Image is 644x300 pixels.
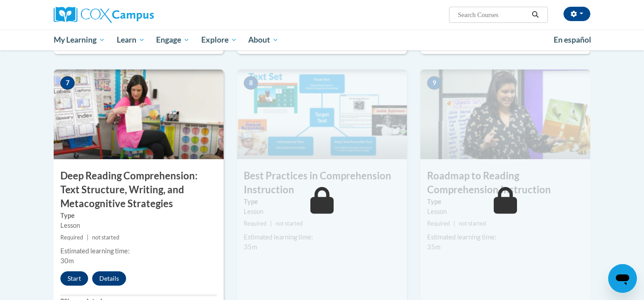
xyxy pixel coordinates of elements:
label: Type [427,197,584,207]
a: En español [548,30,597,49]
a: About [243,30,285,50]
img: Course Image [420,70,590,159]
span: 30m [60,257,74,265]
span: Explore [201,35,237,45]
button: Account Settings [563,7,590,21]
a: Explore [195,30,243,50]
span: 8 [244,76,258,90]
label: Type [244,197,400,207]
span: | [453,220,455,227]
a: Cox Campus [54,7,224,23]
span: not started [275,220,303,227]
span: | [87,234,89,241]
a: Learn [111,30,151,50]
span: not started [459,220,486,227]
span: Engage [156,35,190,45]
iframe: Button to launch messaging window [608,264,637,293]
h3: Deep Reading Comprehension: Text Structure, Writing, and Metacognitive Strategies [54,169,224,210]
img: Cox Campus [54,7,154,23]
span: not started [92,234,119,241]
span: 35m [427,243,441,251]
button: Start [60,271,88,286]
a: Engage [150,30,195,50]
span: My Learning [54,35,105,45]
h3: Roadmap to Reading Comprehension Instruction [420,169,590,197]
span: 9 [427,76,441,90]
span: Required [60,234,83,241]
button: Search [529,9,542,20]
span: | [270,220,272,227]
div: Estimated learning time: [60,246,217,256]
img: Course Image [237,70,407,159]
input: Search Courses [457,9,529,20]
span: 35m [244,243,257,251]
div: Main menu [40,30,604,50]
a: My Learning [48,30,111,50]
div: Estimated learning time: [427,232,584,242]
div: Lesson [60,221,217,230]
div: Lesson [244,207,400,217]
span: About [248,35,279,45]
span: 7 [60,76,75,90]
button: Details [92,271,126,286]
img: Course Image [54,70,224,159]
label: Type [60,211,217,221]
span: En español [554,35,591,44]
div: Lesson [427,207,584,217]
span: Required [244,220,267,227]
span: Required [427,220,450,227]
h3: Best Practices in Comprehension Instruction [237,169,407,197]
span: Learn [117,35,145,45]
div: Estimated learning time: [244,232,400,242]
